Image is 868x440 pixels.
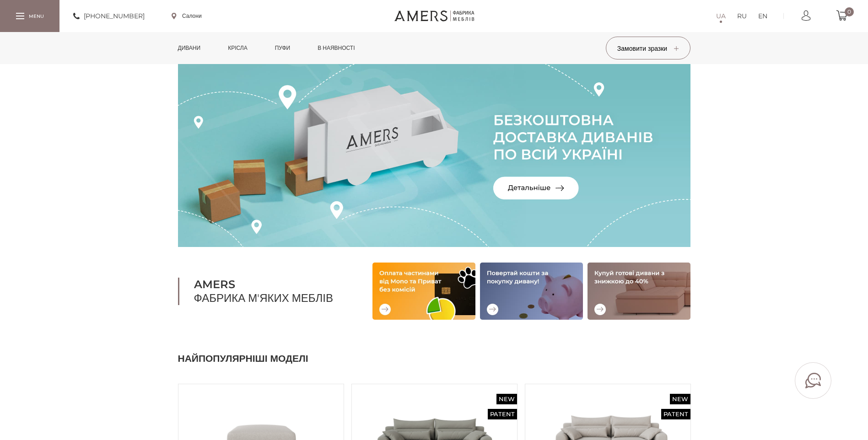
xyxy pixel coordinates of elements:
[845,7,854,16] span: 0
[311,32,361,64] a: в наявності
[758,11,767,21] a: EN
[268,32,297,64] a: Пуфи
[172,12,202,20] a: Салони
[171,32,208,64] a: Дивани
[73,11,145,21] a: [PHONE_NUMBER]
[716,11,726,21] a: UA
[178,278,350,305] h1: Фабрика м'яких меблів
[670,394,690,404] span: New
[606,37,690,59] button: Замовити зразки
[661,409,690,419] span: Patent
[588,263,690,320] img: Купуй готові дивани зі знижкою до 40%
[480,263,583,320] img: Повертай кошти за покупку дивану
[178,352,690,365] h2: Найпопулярніші моделі
[737,11,747,21] a: RU
[372,263,475,320] img: Оплата частинами від Mono та Приват без комісій
[221,32,254,64] a: Крісла
[617,44,679,53] span: Замовити зразки
[496,394,517,404] span: New
[194,278,350,291] b: AMERS
[488,409,517,419] span: Patent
